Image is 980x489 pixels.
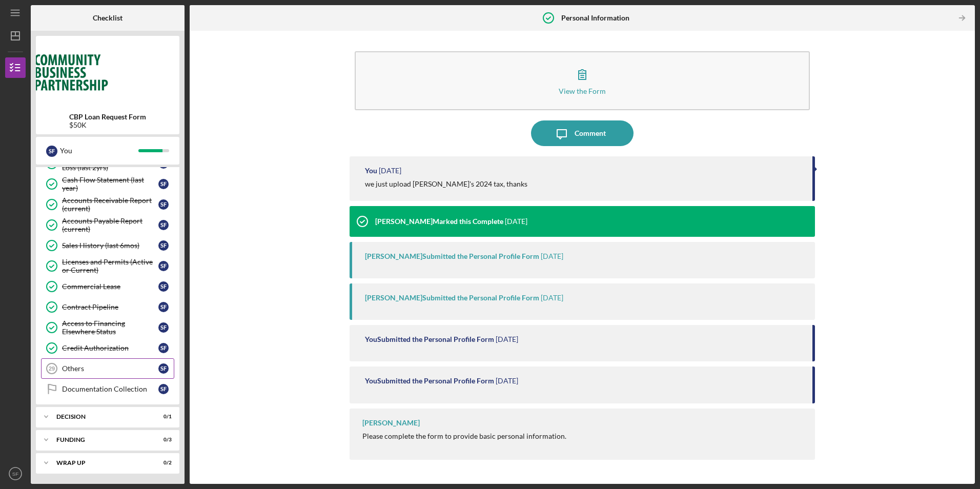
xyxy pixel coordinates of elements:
div: $50K [69,121,146,129]
div: Licenses and Permits (Active or Current) [62,258,158,274]
a: Accounts Receivable Report (current)SF [41,194,174,215]
a: Contract PipelineSF [41,297,174,317]
div: 0 / 3 [153,437,172,443]
div: Accounts Payable Report (current) [62,217,158,233]
button: Comment [531,120,634,146]
div: S F [158,343,169,353]
div: S F [158,240,169,251]
time: 2025-08-26 15:47 [379,167,401,175]
div: S F [158,302,169,312]
a: Documentation CollectionSF [41,379,174,399]
div: You [60,142,138,159]
div: You Submitted the Personal Profile Form [365,335,494,343]
b: CBP Loan Request Form [69,113,146,121]
div: Documentation Collection [62,385,158,393]
button: View the Form [355,51,809,110]
img: Product logo [36,41,179,103]
div: [PERSON_NAME] Marked this Complete [375,217,503,226]
text: SF [12,471,18,477]
div: S F [158,281,169,292]
div: You Submitted the Personal Profile Form [365,377,494,385]
div: [PERSON_NAME] Submitted the Personal Profile Form [365,252,539,260]
a: Cash Flow Statement (last year)SF [41,174,174,194]
div: we just upload [PERSON_NAME]'s 2024 tax, thanks [365,180,527,188]
time: 2025-05-28 18:10 [505,217,527,226]
div: Decision [56,414,146,420]
a: Licenses and Permits (Active or Current)SF [41,256,174,276]
div: S F [158,220,169,230]
div: Access to Financing Elsewhere Status [62,319,158,336]
time: 2025-05-27 20:15 [496,377,518,385]
a: Commercial LeaseSF [41,276,174,297]
div: Sales History (last 6mos) [62,241,158,250]
div: Funding [56,437,146,443]
div: S F [158,199,169,210]
b: Personal Information [561,14,629,22]
a: Accounts Payable Report (current)SF [41,215,174,235]
div: Wrap up [56,460,146,466]
div: Please complete the form to provide basic personal information. [362,432,566,440]
div: S F [158,261,169,271]
div: Commercial Lease [62,282,158,291]
div: View the Form [559,87,606,95]
a: Sales History (last 6mos)SF [41,235,174,256]
b: Checklist [93,14,122,22]
div: Others [62,364,158,373]
button: SF [5,463,26,484]
div: Accounts Receivable Report (current) [62,196,158,213]
a: 29OthersSF [41,358,174,379]
a: Credit AuthorizationSF [41,338,174,358]
div: S F [158,384,169,394]
div: 0 / 1 [153,414,172,420]
div: S F [158,363,169,374]
tspan: 29 [49,365,55,372]
div: S F [46,146,57,157]
a: Access to Financing Elsewhere StatusSF [41,317,174,338]
div: You [365,167,377,175]
div: Contract Pipeline [62,303,158,311]
div: S F [158,179,169,189]
div: [PERSON_NAME] Submitted the Personal Profile Form [365,294,539,302]
time: 2025-05-28 18:10 [541,294,563,302]
div: [PERSON_NAME] [362,419,420,427]
div: Cash Flow Statement (last year) [62,176,158,192]
div: 0 / 2 [153,460,172,466]
div: S F [158,322,169,333]
time: 2025-05-28 18:10 [541,252,563,260]
div: Credit Authorization [62,344,158,352]
div: Comment [575,120,606,146]
time: 2025-05-27 20:20 [496,335,518,343]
